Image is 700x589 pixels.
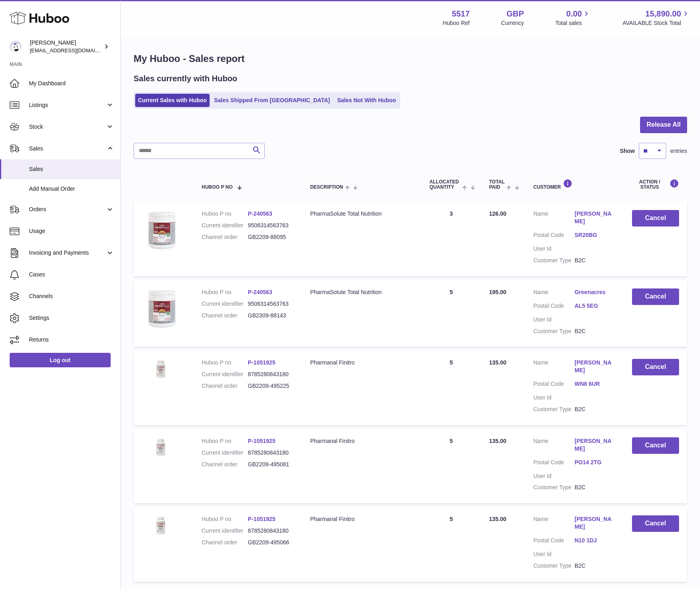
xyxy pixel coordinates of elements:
dd: B2C [574,562,616,570]
div: Action / Status [632,179,679,190]
div: Pharmanal Finitro [310,515,414,523]
dt: Huboo P no [202,515,248,523]
a: P-1051925 [248,359,276,366]
dt: Current identifier [202,222,248,229]
button: Cancel [632,210,679,227]
dd: 9506314563763 [248,222,294,229]
a: P-240563 [248,289,272,295]
td: 5 [422,280,481,347]
span: 135.00 [489,516,506,522]
dt: Huboo P no [202,359,248,367]
button: Cancel [632,437,679,454]
span: 135.00 [489,359,506,366]
dt: Huboo P no [202,437,248,445]
label: Show [620,147,635,155]
button: Release All [640,117,687,133]
h2: Sales currently with Huboo [134,73,237,84]
dd: 9506314563763 [248,300,294,308]
dt: Customer Type [533,406,574,413]
dt: Customer Type [533,484,574,491]
div: Currency [501,19,524,27]
a: P-240563 [248,210,272,217]
dd: GB2209-495225 [248,382,294,390]
div: Pharmanal Finitro [310,437,414,445]
a: SR20BG [574,231,616,239]
img: 55171654161492.png [142,210,182,250]
a: Current Sales with Huboo [135,94,210,107]
span: Huboo P no [202,185,233,190]
strong: 5517 [452,8,470,19]
span: Sales [29,165,114,173]
span: Total paid [489,179,505,190]
dt: Name [533,288,574,298]
a: Greenacres [574,288,616,296]
div: PharmaSolute Total Nutrition [310,210,414,218]
a: N10 1DJ [574,537,616,544]
img: 55171654161492.png [142,288,182,329]
span: AVAILABLE Stock Total [622,19,690,27]
dt: Name [533,210,574,227]
a: WN8 6UR [574,380,616,388]
dt: Customer Type [533,327,574,335]
td: 5 [422,351,481,425]
img: 1752522179.png [142,515,182,536]
dt: Channel order [202,312,248,319]
dt: Name [533,515,574,533]
dd: 8785280843180 [248,527,294,535]
span: Settings [29,314,114,322]
button: Cancel [632,359,679,375]
dt: User Id [533,316,574,323]
span: Listings [29,101,106,109]
div: Pharmanal Finitro [310,359,414,367]
dt: Current identifier [202,527,248,535]
dd: B2C [574,327,616,335]
span: entries [670,147,687,155]
dt: Current identifier [202,449,248,457]
td: 3 [422,202,481,276]
span: [EMAIL_ADDRESS][DOMAIN_NAME] [30,47,118,54]
dt: Postal Code [533,459,574,468]
a: [PERSON_NAME] [574,210,616,225]
div: Customer [533,179,616,190]
span: Usage [29,227,114,235]
dt: Channel order [202,539,248,546]
dd: B2C [574,257,616,264]
span: Add Manual Order [29,185,114,193]
div: [PERSON_NAME] [30,39,102,54]
span: ALLOCATED Quantity [430,179,461,190]
dd: GB2309-88143 [248,312,294,319]
dd: B2C [574,406,616,413]
button: Cancel [632,288,679,305]
dt: User Id [533,550,574,558]
img: alessiavanzwolle@hotmail.com [10,41,22,53]
dd: GB2209-495066 [248,539,294,546]
dt: Customer Type [533,257,574,264]
dd: B2C [574,484,616,491]
button: Cancel [632,515,679,532]
dt: Channel order [202,461,248,468]
dt: Name [533,437,574,455]
dt: Channel order [202,382,248,390]
span: Total sales [555,19,591,27]
dt: Postal Code [533,231,574,241]
dd: 8785280843180 [248,371,294,378]
span: Returns [29,336,114,344]
span: Stock [29,123,106,131]
span: Description [310,185,343,190]
a: Sales Not With Huboo [334,94,399,107]
dt: User Id [533,245,574,253]
a: P-1051925 [248,438,276,444]
span: 0.00 [566,8,582,19]
dt: Name [533,359,574,376]
span: 15,890.00 [645,8,681,19]
dt: Huboo P no [202,210,248,218]
a: 0.00 Total sales [555,8,591,27]
a: PO14 2TG [574,459,616,466]
span: 195.00 [489,289,506,295]
span: 126.00 [489,210,506,217]
img: 1752522179.png [142,437,182,458]
dt: Current identifier [202,300,248,308]
h1: My Huboo - Sales report [134,52,687,65]
dt: User Id [533,472,574,480]
span: Channels [29,292,114,300]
